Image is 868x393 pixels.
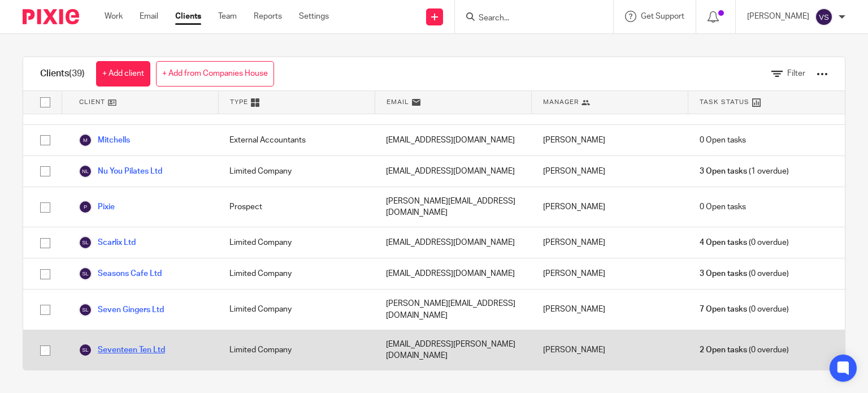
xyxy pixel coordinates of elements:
img: svg%3E [79,303,92,317]
img: svg%3E [79,236,92,249]
div: [PERSON_NAME] [532,187,688,227]
span: (0 overdue) [700,344,789,356]
div: Limited Company [218,227,375,258]
a: Team [218,11,237,22]
p: [PERSON_NAME] [747,11,809,22]
span: 4 Open tasks [700,237,747,248]
div: [EMAIL_ADDRESS][DOMAIN_NAME] [375,258,531,289]
span: 0 Open tasks [700,201,746,213]
img: svg%3E [79,343,92,357]
div: [PERSON_NAME] [532,258,688,289]
span: Get Support [641,12,684,20]
img: svg%3E [79,200,92,214]
div: Prospect [218,187,375,227]
span: 7 Open tasks [700,304,747,315]
span: (0 overdue) [700,237,789,248]
div: External Accountants [218,125,375,156]
span: (1 overdue) [700,166,789,177]
input: Search [478,14,579,24]
div: Limited Company [218,258,375,289]
a: Seven Gingers Ltd [79,303,164,317]
span: 0 Open tasks [700,135,746,146]
span: Manager [543,97,579,107]
a: Clients [175,11,201,22]
a: Nu You Pilates Ltd [79,165,162,178]
div: [PERSON_NAME] [532,227,688,258]
a: + Add client [96,61,150,87]
img: svg%3E [815,8,833,26]
span: 3 Open tasks [700,268,747,279]
img: svg%3E [79,267,92,280]
a: Pixie [79,200,115,214]
div: [PERSON_NAME] [532,290,688,330]
span: Task Status [700,97,749,107]
div: [EMAIL_ADDRESS][PERSON_NAME][DOMAIN_NAME] [375,330,531,370]
span: Filter [787,70,805,77]
div: [PERSON_NAME] [532,330,688,370]
div: Limited Company [218,330,375,370]
a: Settings [299,11,329,22]
a: Email [140,11,158,22]
a: Seasons Cafe Ltd [79,267,162,280]
span: 3 Open tasks [700,166,747,177]
span: Client [79,97,105,107]
span: 2 Open tasks [700,344,747,356]
div: Limited Company [218,290,375,330]
div: [PERSON_NAME][EMAIL_ADDRESS][DOMAIN_NAME] [375,290,531,330]
div: [PERSON_NAME] [532,125,688,156]
img: svg%3E [79,133,92,147]
h1: Clients [40,68,85,80]
div: [EMAIL_ADDRESS][DOMAIN_NAME] [375,156,531,187]
a: Mitchells [79,133,130,147]
img: svg%3E [79,165,92,178]
a: + Add from Companies House [156,61,274,87]
div: [PERSON_NAME][EMAIL_ADDRESS][DOMAIN_NAME] [375,187,531,227]
span: Type [230,97,248,107]
div: Limited Company [218,156,375,187]
a: Reports [254,11,282,22]
span: (0 overdue) [700,304,789,315]
span: (39) [69,69,85,78]
div: [PERSON_NAME] [532,156,688,187]
a: Seventeen Ten Ltd [79,343,165,357]
div: [EMAIL_ADDRESS][DOMAIN_NAME] [375,125,531,156]
span: (0 overdue) [700,268,789,279]
span: Email [387,97,409,107]
img: Pixie [23,9,79,24]
a: Scarlix Ltd [79,236,136,249]
input: Select all [34,92,56,113]
div: [EMAIL_ADDRESS][DOMAIN_NAME] [375,227,531,258]
a: Work [105,11,123,22]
